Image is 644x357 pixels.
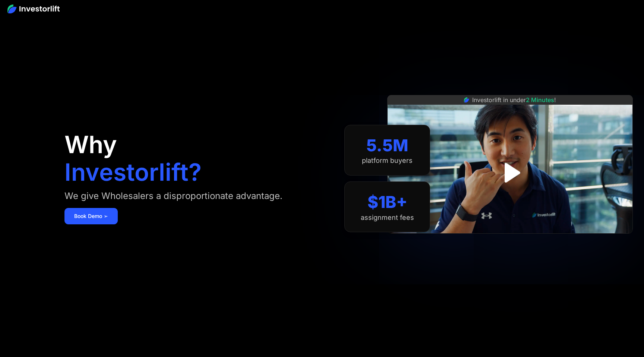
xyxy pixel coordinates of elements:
[526,96,554,104] span: 2 Minutes
[454,237,566,246] iframe: Customer reviews powered by Trustpilot
[366,136,408,155] div: 5.5M
[64,160,202,184] h1: Investorlift?
[361,214,414,222] div: assignment fees
[472,95,556,104] div: Investorlift in under !
[362,157,413,165] div: platform buyers
[493,156,527,189] a: open lightbox
[64,133,117,157] h1: Why
[64,190,282,202] div: We give Wholesalers a disproportionate advantage.
[64,208,118,224] a: Book Demo ➢
[367,192,407,212] div: $1B+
